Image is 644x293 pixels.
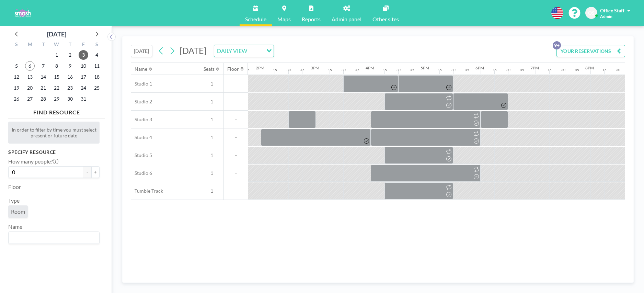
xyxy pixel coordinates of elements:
input: Search for option [9,233,95,242]
span: Wednesday, October 22, 2025 [52,83,61,93]
div: 45 [355,68,359,72]
div: 4PM [366,65,374,70]
span: Thursday, October 16, 2025 [65,72,75,82]
span: Tumble Track [131,188,163,194]
div: 6PM [475,65,484,70]
img: organization-logo [11,6,34,20]
span: Reports [302,16,321,22]
p: 9+ [553,41,561,49]
span: [DATE] [180,45,207,56]
div: S [10,41,23,49]
span: 1 [200,134,223,140]
div: 15 [438,68,442,72]
span: Studio 1 [131,81,152,87]
span: Thursday, October 9, 2025 [65,61,75,71]
span: Saturday, October 18, 2025 [92,72,102,82]
span: Office Staff [600,8,624,13]
span: Studio 3 [131,116,152,123]
span: Sunday, October 12, 2025 [12,72,21,82]
div: M [23,41,37,49]
span: Saturday, October 25, 2025 [92,83,102,93]
div: W [50,41,64,49]
span: Studio 2 [131,99,152,105]
span: - [224,188,248,194]
span: Thursday, October 2, 2025 [65,50,75,60]
div: Search for option [214,45,274,57]
div: 45 [300,68,304,72]
label: Type [8,197,20,204]
div: Seats [204,66,215,72]
span: 1 [200,99,223,105]
span: DAILY VIEW [216,46,249,55]
span: Monday, October 6, 2025 [25,61,35,71]
div: 30 [287,68,291,72]
button: YOUR RESERVATIONS9+ [556,45,625,57]
button: + [91,166,100,178]
span: Thursday, October 23, 2025 [65,83,75,93]
span: - [224,99,248,105]
h3: Specify resource [8,149,100,155]
span: Schedule [245,16,266,22]
div: 2PM [256,65,264,70]
span: Wednesday, October 1, 2025 [52,50,61,60]
span: Sunday, October 5, 2025 [12,61,21,71]
div: 15 [383,68,387,72]
div: 45 [520,68,524,72]
div: 30 [506,68,510,72]
span: Sunday, October 26, 2025 [12,94,21,104]
input: Search for option [249,46,262,55]
div: 15 [273,68,277,72]
button: [DATE] [131,45,152,57]
div: 7PM [530,65,539,70]
span: - [224,81,248,87]
span: Monday, October 20, 2025 [25,83,35,93]
span: 1 [200,170,223,176]
div: 45 [465,68,469,72]
div: 15 [548,68,552,72]
label: How many people? [8,158,58,165]
span: 1 [200,116,223,123]
span: 1 [200,188,223,194]
div: 8PM [585,65,594,70]
label: Floor [8,183,21,190]
span: - [224,116,248,123]
div: T [37,41,50,49]
span: Tuesday, October 14, 2025 [38,72,48,82]
span: Saturday, October 4, 2025 [92,50,102,60]
label: Name [8,223,22,230]
span: Maps [277,16,291,22]
span: Sunday, October 19, 2025 [12,83,21,93]
div: Search for option [9,232,99,244]
span: Friday, October 31, 2025 [79,94,88,104]
div: 45 [410,68,414,72]
h4: FIND RESOURCE [8,106,105,116]
div: 45 [575,68,579,72]
span: Other sites [372,16,399,22]
span: Thursday, October 30, 2025 [65,94,75,104]
span: Admin [600,14,612,19]
span: Friday, October 10, 2025 [79,61,88,71]
span: - [224,134,248,140]
div: 30 [396,68,401,72]
span: Tuesday, October 7, 2025 [38,61,48,71]
div: 30 [451,68,456,72]
div: Floor [227,66,239,72]
span: Monday, October 27, 2025 [25,94,35,104]
span: OS [588,10,595,16]
span: Friday, October 24, 2025 [79,83,88,93]
span: Studio 4 [131,134,152,140]
span: - [224,152,248,158]
div: 15 [602,68,607,72]
span: Studio 5 [131,152,152,158]
span: Tuesday, October 21, 2025 [38,83,48,93]
span: Tuesday, October 28, 2025 [38,94,48,104]
div: 30 [342,68,346,72]
div: Name [135,66,147,72]
div: F [77,41,90,49]
div: In order to filter by time you must select present or future date [8,122,100,144]
span: Saturday, October 11, 2025 [92,61,102,71]
span: Wednesday, October 8, 2025 [52,61,61,71]
div: [DATE] [47,29,66,39]
div: 15 [328,68,332,72]
span: Monday, October 13, 2025 [25,72,35,82]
